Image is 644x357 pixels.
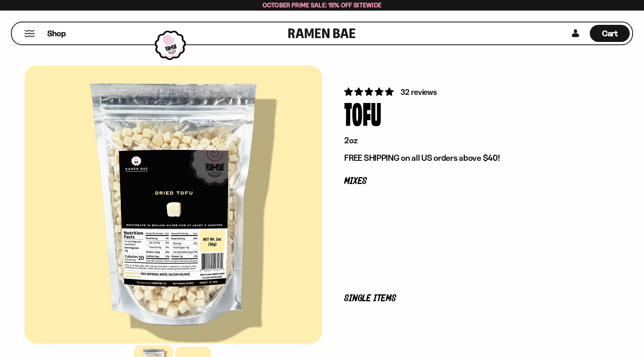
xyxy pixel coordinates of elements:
div: Tofu [344,98,381,128]
p: Single Items [344,295,597,302]
span: Cart [602,28,618,38]
span: Shop [47,28,66,39]
p: Mixes [344,177,597,185]
span: October Prime Sale: 15% off Sitewide [263,1,382,9]
span: 4.78 stars [344,87,395,97]
div: Cart [590,22,630,44]
p: 2oz [344,135,597,146]
a: Shop [47,25,66,42]
p: FREE SHIPPING on all US orders above $40! [344,153,597,163]
span: 32 reviews [401,87,436,97]
button: Mobile Menu Trigger [24,30,35,37]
